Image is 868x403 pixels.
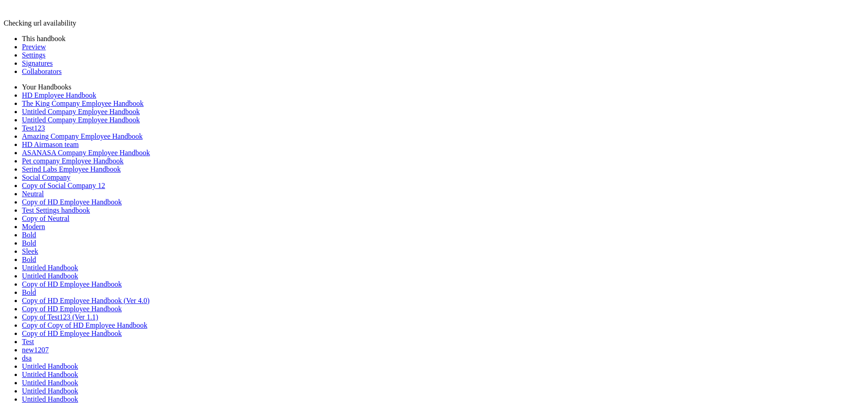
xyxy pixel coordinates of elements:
a: Settings [22,51,46,59]
a: Modern [22,223,45,230]
a: Copy of HD Employee Handbook [22,280,122,288]
span: Checking url availability [4,19,76,27]
a: Copy of Neutral [22,215,69,222]
a: Untitled Handbook [22,371,78,378]
a: Copy of Social Company 12 [22,182,105,189]
a: Copy of HD Employee Handbook [22,330,122,337]
a: Signatures [22,59,53,67]
a: Untitled Handbook [22,387,78,395]
a: Test123 [22,124,45,132]
a: Sleek [22,247,38,255]
a: Copy of HD Employee Handbook [22,198,122,206]
a: Amazing Company Employee Handbook [22,132,142,140]
a: Copy of HD Employee Handbook (Ver 4.0) [22,297,150,304]
a: Copy of HD Employee Handbook [22,305,122,313]
li: This handbook [22,35,864,43]
a: Bold [22,239,36,247]
a: HD Airmason team [22,141,79,148]
a: Social Company [22,173,70,181]
a: ASANASA Company Employee Handbook [22,149,150,157]
a: Pet company Employee Handbook [22,157,124,165]
a: dsa [22,354,32,362]
a: Bold [22,231,36,239]
a: Bold [22,256,36,263]
a: Untitled Handbook [22,362,78,370]
a: Untitled Handbook [22,272,78,280]
a: Test [22,338,34,345]
a: Test Settings handbook [22,206,90,214]
a: Untitled Company Employee Handbook [22,108,140,115]
a: The King Company Employee Handbook [22,99,144,107]
a: Untitled Handbook [22,264,78,272]
a: Copy of Copy of HD Employee Handbook [22,321,147,329]
a: Untitled Handbook [22,395,78,403]
a: Untitled Company Employee Handbook [22,116,140,124]
a: Neutral [22,190,44,198]
a: Collaborators [22,68,62,75]
a: Serind Labs Employee Handbook [22,165,121,173]
a: new1207 [22,346,49,354]
a: Bold [22,288,36,296]
a: Preview [22,43,46,51]
li: Your Handbooks [22,83,864,91]
a: HD Employee Handbook [22,91,96,99]
a: Untitled Handbook [22,379,78,387]
a: Copy of Test123 (Ver 1.1) [22,313,98,321]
